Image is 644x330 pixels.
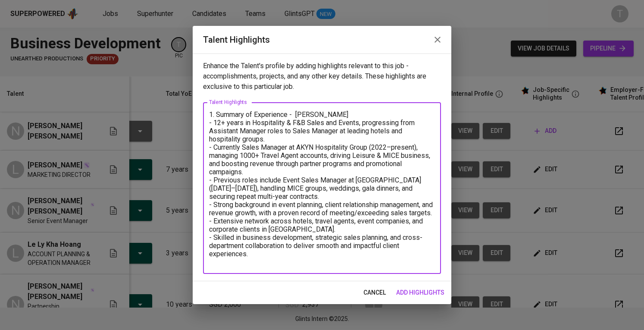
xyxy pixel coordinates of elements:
[363,287,386,298] span: cancel
[393,285,448,301] button: add highlights
[209,110,435,266] textarea: 1. Summary of Experience - [PERSON_NAME] - 12+ years in Hospitality & F&B Sales and Events, progr...
[396,287,444,298] span: add highlights
[203,33,441,47] h2: Talent Highlights
[203,61,441,92] p: Enhance the Talent's profile by adding highlights relevant to this job - accomplishments, project...
[360,285,389,301] button: cancel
